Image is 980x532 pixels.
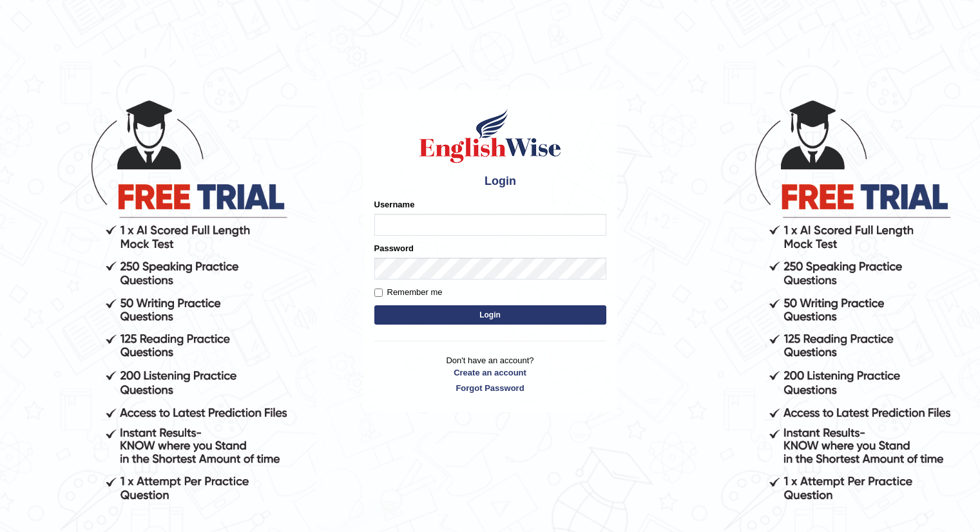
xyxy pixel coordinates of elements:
p: Don't have an account? [374,354,606,394]
input: Remember me [374,289,383,297]
h4: Login [374,171,606,192]
label: Remember me [374,286,443,299]
button: Login [374,305,606,325]
label: Username [374,198,415,211]
a: Create an account [374,366,606,379]
a: Forgot Password [374,382,606,394]
img: Logo of English Wise sign in for intelligent practice with AI [417,107,564,165]
label: Password [374,242,414,254]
